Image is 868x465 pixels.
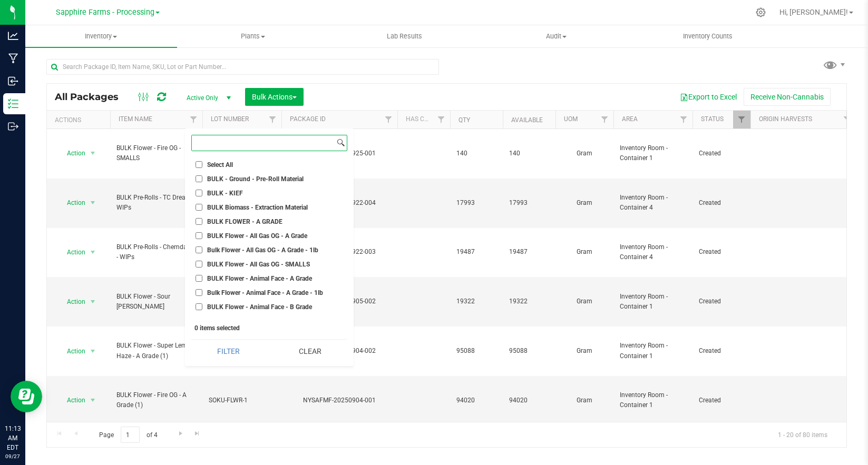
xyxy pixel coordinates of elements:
[196,232,202,239] input: BULK Flower - All Gas OG - A Grade
[509,346,549,356] span: 95088
[196,289,202,296] input: Bulk Flower - Animal Face - A Grade - 1lb
[55,116,106,124] div: Actions
[86,195,100,210] span: select
[620,341,686,361] span: Inventory Room - Container 1
[207,304,312,310] span: BULK Flower - Animal Face - B Grade
[86,245,100,260] span: select
[456,395,496,405] span: 94020
[252,93,297,101] span: Bulk Actions
[620,193,686,213] span: Inventory Room - Container 4
[211,115,249,123] a: Lot Number
[456,346,496,356] span: 95088
[620,242,686,262] span: Inventory Room - Container 4
[769,427,836,442] span: 1 - 20 of 80 items
[86,146,100,161] span: select
[57,294,86,309] span: Action
[57,393,86,408] span: Action
[564,115,578,123] a: UOM
[196,303,202,310] input: BULK Flower - Animal Face - B Grade
[373,32,436,41] span: Lab Results
[57,344,86,359] span: Action
[759,115,812,123] a: Origin Harvests
[779,8,848,16] span: Hi, [PERSON_NAME]!
[207,190,243,196] span: BULK - KIEF
[397,111,450,129] th: Has COA
[177,25,329,47] a: Plants
[207,204,308,211] span: BULK Biomass - Extraction Material
[116,341,196,361] span: BULK Flower - Super Lemon Haze - A Grade (1)
[194,324,344,332] div: 0 items selected
[178,32,328,41] span: Plants
[290,115,326,123] a: Package ID
[733,111,750,128] a: Filter
[207,219,282,225] span: BULK FLOWER - A GRADE
[57,195,86,210] span: Action
[509,395,549,405] span: 94020
[207,261,310,268] span: BULK Flower - All Gas OG - SMALLS
[675,111,693,128] a: Filter
[207,290,323,296] span: Bulk Flower - Animal Face - A Grade - 1lb
[754,7,767,17] div: Manage settings
[207,275,312,282] span: BULK Flower - Animal Face - A Grade
[669,32,747,41] span: Inventory Counts
[456,247,496,257] span: 19487
[86,294,100,309] span: select
[8,98,18,109] inline-svg: Inventory
[562,149,607,159] span: Gram
[196,275,202,282] input: BULK Flower - Animal Face - A Grade
[701,115,724,123] a: Status
[8,31,18,41] inline-svg: Analytics
[192,135,335,151] input: Search
[57,146,86,161] span: Action
[5,452,21,460] p: 09/27
[25,32,177,41] span: Inventory
[5,424,21,452] p: 11:13 AM EDT
[596,111,613,128] a: Filter
[699,395,744,405] span: Created
[264,111,281,128] a: Filter
[459,116,470,124] a: Qty
[744,88,831,106] button: Receive Non-Cannabis
[46,59,439,75] input: Search Package ID, Item Name, SKU, Lot or Part Number...
[456,149,496,159] span: 140
[699,346,744,356] span: Created
[481,32,631,41] span: Audit
[456,198,496,208] span: 17993
[480,25,632,47] a: Audit
[190,427,205,441] a: Go to the last page
[196,261,202,268] input: BULK Flower - All Gas OG - SMALLS
[8,53,18,64] inline-svg: Manufacturing
[196,246,202,253] input: Bulk Flower - All Gas OG - A Grade - 1lb
[620,143,686,163] span: Inventory Room - Container 1
[620,292,686,312] span: Inventory Room - Container 1
[699,247,744,257] span: Created
[207,247,318,253] span: Bulk Flower - All Gas OG - A Grade - 1lb
[511,116,543,124] a: Available
[207,162,233,168] span: Select All
[562,198,607,208] span: Gram
[119,115,152,123] a: Item Name
[699,149,744,159] span: Created
[329,25,481,47] a: Lab Results
[116,292,196,312] span: BULK Flower - Sour [PERSON_NAME]
[620,390,686,410] span: Inventory Room - Container 1
[57,245,86,260] span: Action
[673,88,744,106] button: Export to Excel
[245,88,304,106] button: Bulk Actions
[173,427,188,441] a: Go to the next page
[196,161,202,168] input: Select All
[196,218,202,225] input: BULK FLOWER - A GRADE
[509,149,549,159] span: 140
[116,242,196,262] span: BULK Pre-Rolls - Chemdawg - WIPs
[562,296,607,306] span: Gram
[433,111,450,128] a: Filter
[116,390,196,410] span: BULK Flower - Fire OG - A Grade (1)
[562,346,607,356] span: Gram
[622,115,638,123] a: Area
[838,111,856,128] a: Filter
[116,193,196,213] span: BULK Pre-Rolls - TC Dream - WIPs
[90,427,166,443] span: Page of 4
[456,296,496,306] span: 19322
[509,296,549,306] span: 19322
[8,76,18,86] inline-svg: Inbound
